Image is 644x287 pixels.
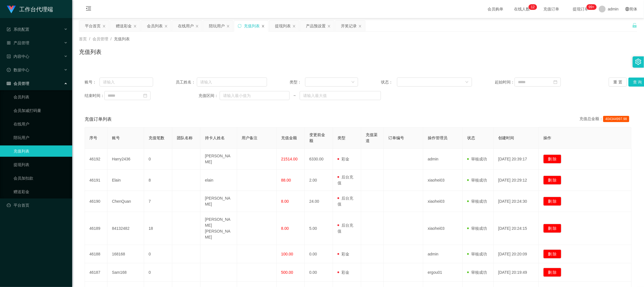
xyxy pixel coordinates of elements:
span: 彩金 [338,252,349,256]
span: 100.00 [281,252,293,256]
td: 46187 [85,263,107,282]
td: 0.00 [305,263,333,282]
i: 图标: close [164,25,168,28]
i: 图标: close [327,25,331,28]
span: 提现订单 [570,7,592,11]
span: 操作 [543,136,551,140]
div: 会员列表 [147,21,163,31]
i: 图标: setting [635,59,641,65]
span: 内容中心 [7,54,29,59]
td: 18 [144,212,172,245]
td: ergou01 [423,263,463,282]
span: 充值订单 [541,7,562,11]
td: 24.00 [305,191,333,212]
span: 创建时间 [498,136,514,140]
td: [DATE] 20:39:17 [494,149,539,170]
div: 充值总金额： [579,116,632,123]
td: [DATE] 20:19:49 [494,263,539,282]
div: 在线用户 [178,21,194,31]
td: Harry2436 [107,149,144,170]
td: [PERSON_NAME] [200,191,237,212]
input: 请输入 [197,78,267,87]
td: ChenQuan [107,191,144,212]
button: 删 除 [543,250,561,259]
td: [PERSON_NAME] [PERSON_NAME] [200,212,237,245]
i: 图标: form [7,27,11,31]
td: xiaohei03 [423,191,463,212]
span: 充值区间： [199,93,220,99]
span: 审核成功 [467,199,487,204]
span: / [111,37,112,41]
span: 数据中心 [7,68,29,72]
span: 账号： [85,79,100,85]
h1: 工作台代理端 [19,0,53,18]
div: 平台首页 [85,21,101,31]
i: 图标: close [358,25,362,28]
button: 删 除 [543,268,561,277]
span: 500.00 [281,270,293,275]
td: 0 [144,149,172,170]
span: 持卡人姓名 [205,136,225,140]
span: 系统配置 [7,27,29,32]
td: [DATE] 20:20:09 [494,245,539,263]
td: 0 [144,245,172,263]
i: 图标: check-circle-o [7,68,11,72]
td: 168168 [107,245,144,263]
td: 84132482 [107,212,144,245]
i: 图标: close [195,25,199,28]
span: 团队名称 [177,136,193,140]
td: [DATE] 20:24:15 [494,212,539,245]
span: ~ [290,93,299,99]
span: 变更前金额 [309,133,325,143]
span: 结束时间： [85,93,104,99]
i: 图标: down [465,80,469,84]
button: 删 除 [543,224,561,233]
span: 操作管理员 [428,136,447,140]
td: [PERSON_NAME] [200,149,237,170]
div: 充值列表 [244,21,260,31]
td: 46191 [85,170,107,191]
i: 图标: close [226,25,230,28]
i: 图标: close [133,25,137,28]
span: 状态： [381,79,397,85]
span: 首页 [79,37,87,41]
i: 图标: appstore-o [7,41,11,45]
i: 图标: menu-fold [79,0,98,18]
td: 46189 [85,212,107,245]
span: 状态 [467,136,475,140]
button: 删 除 [543,154,561,164]
td: admin [423,245,463,263]
td: Sam168 [107,263,144,282]
td: 46192 [85,149,107,170]
a: 会员加减打码量 [14,105,68,116]
a: 会员加扣款 [14,173,68,184]
span: 起始时间： [495,79,515,85]
span: 审核成功 [467,252,487,256]
span: 彩金 [338,270,349,275]
i: 图标: down [351,80,355,84]
sup: 1088 [586,4,597,10]
span: 在线人数 [511,7,533,11]
i: 图标: calendar [553,80,557,84]
span: 88.00 [281,178,291,182]
span: / [89,37,90,41]
div: 赠送彩金 [116,21,132,31]
a: 工作台代理端 [7,7,53,11]
button: 删 除 [543,176,561,185]
button: 删 除 [543,197,561,206]
span: 产品管理 [7,41,29,45]
span: 后台充值 [338,196,353,206]
span: 会员管理 [92,37,108,41]
td: 46190 [85,191,107,212]
a: 充值列表 [14,145,68,157]
span: 员工姓名： [176,79,197,85]
input: 请输入最大值 [300,91,381,100]
span: 充值渠道 [366,133,378,143]
td: elain [200,170,237,191]
h1: 充值列表 [79,48,102,56]
td: Elain [107,170,144,191]
td: [DATE] 20:29:12 [494,170,539,191]
span: 404344997.98 [603,116,629,122]
sup: 12 [529,4,537,10]
i: 图标: unlock [632,23,637,28]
